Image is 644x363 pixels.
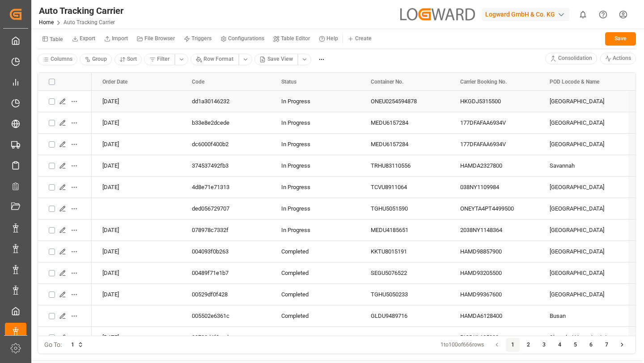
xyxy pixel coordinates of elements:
button: 6 [584,338,598,352]
button: 5 [568,338,583,352]
button: 2 [521,338,536,352]
span: Go To: [44,340,62,350]
div: Busan [539,305,628,326]
div: TRHU83110556 [360,155,449,176]
div: Logward GmbH & Co. KG [482,8,569,21]
div: Auto Tracking Carrier [39,4,123,17]
div: [DATE] [92,241,181,262]
div: Press SPACE to select this row. [38,112,92,134]
div: ONEU0254594878 [360,91,449,112]
div: Savannah [539,155,628,176]
button: Help [314,32,343,46]
button: Create [343,32,376,46]
div: [DATE] [92,177,181,198]
div: [DATE] [92,219,181,241]
button: Import [100,32,132,46]
div: HAMD98857900 [449,241,539,262]
div: Completed [271,284,360,305]
div: ONEYTA4PT4499500 [449,198,539,219]
div: 004093f0b263 [181,241,271,262]
div: MEDU4185651 [360,219,449,241]
div: Press SPACE to select this row. [38,177,92,198]
div: dc6000f400b2 [181,134,271,155]
small: Help [326,36,338,41]
button: 1 [506,338,520,352]
div: 1 to 100 of 666 rows [441,341,484,349]
button: Triggers [179,32,216,46]
div: HAMD99367600 [449,284,539,305]
div: 00489f71e1b7 [181,262,271,283]
small: File Browser [144,36,175,41]
button: 1 [65,338,90,352]
button: Actions [600,53,636,64]
div: Press SPACE to select this row. [38,241,92,262]
div: 374537492fb3 [181,155,271,176]
span: Container No. [371,79,403,85]
div: [GEOGRAPHIC_DATA] [539,91,628,112]
div: [DATE] [92,134,181,155]
button: Save View [254,54,298,65]
div: dd1a30146232 [181,91,271,112]
div: Press SPACE to select this row. [38,219,92,241]
div: Press SPACE to select this row. [38,262,92,284]
button: Configurations [216,32,269,46]
div: [GEOGRAPHIC_DATA] [539,262,628,283]
small: Triggers [191,36,212,41]
button: Consolidation [545,53,597,64]
small: Create [355,36,372,41]
div: [GEOGRAPHIC_DATA] [539,112,628,133]
div: HAMD93205500 [449,262,539,283]
div: MEDU6157284 [360,112,449,133]
div: In Progress [271,219,360,241]
div: [GEOGRAPHIC_DATA] [539,198,628,219]
button: show 0 new notifications [573,4,593,25]
div: Press SPACE to select this row. [38,155,92,177]
span: Status [281,79,297,85]
div: b33e8e2dcede [181,112,271,133]
div: In Progress [271,134,360,155]
div: 00529df0f428 [181,284,271,305]
a: Home [39,19,54,25]
div: [DATE] [92,155,181,176]
div: ded056729707 [181,198,271,219]
div: In Progress [271,91,360,112]
div: KKTU8015191 [360,241,449,262]
button: Filter [144,54,175,65]
div: 00780d4f8ecd [181,327,271,348]
div: 177DFAFAA6934V [449,134,539,155]
div: [DATE] [92,284,181,305]
div: HKGDJ5315500 [449,91,539,112]
div: RICDKL135900 [449,327,539,348]
div: Press SPACE to select this row. [38,284,92,305]
small: Configurations [228,36,264,41]
small: Export [80,36,95,41]
div: Press SPACE to select this row. [38,198,92,219]
div: [GEOGRAPHIC_DATA] [539,284,628,305]
div: Press SPACE to select this row. [38,305,92,327]
div: HAMDA6128400 [449,305,539,326]
button: 4 [553,338,567,352]
div: TCVU8911064 [360,177,449,198]
div: In Progress [271,112,360,133]
img: Logward_spacing_grey.png_1685354854.png [400,8,475,20]
div: [DATE] [92,327,181,348]
div: Press SPACE to select this row. [38,134,92,155]
div: Shanghai Hongqiao International Apt [539,327,628,348]
button: Export [68,32,100,46]
small: Import [112,36,128,41]
div: TGHU5050233 [360,284,449,305]
div: [GEOGRAPHIC_DATA] [539,241,628,262]
div: 078978c7332f [181,219,271,241]
div: Completed [271,305,360,326]
button: Row Format [191,54,239,65]
button: 3 [537,338,551,352]
span: Code [192,79,204,85]
div: In Progress [271,177,360,198]
button: Save [605,32,636,46]
button: 7 [600,338,614,352]
small: Table Editor [281,36,310,41]
div: [DATE] [92,91,181,112]
div: 177DFAFAA6934V [449,112,539,133]
div: Completed [271,241,360,262]
div: Completed [271,262,360,283]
